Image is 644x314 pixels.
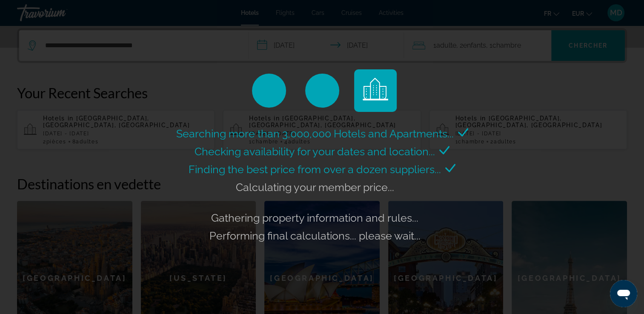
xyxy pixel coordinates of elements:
span: Performing final calculations... please wait... [209,229,421,242]
span: Checking availability for your dates and location... [195,145,435,158]
span: Gathering property information and rules... [211,211,418,224]
iframe: Bouton de lancement de la fenêtre de messagerie [610,280,637,307]
span: Calculating your member price... [236,181,394,194]
span: Searching more than 3,000,000 Hotels and Apartments... [176,127,454,140]
span: Finding the best price from over a dozen suppliers... [189,163,441,176]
